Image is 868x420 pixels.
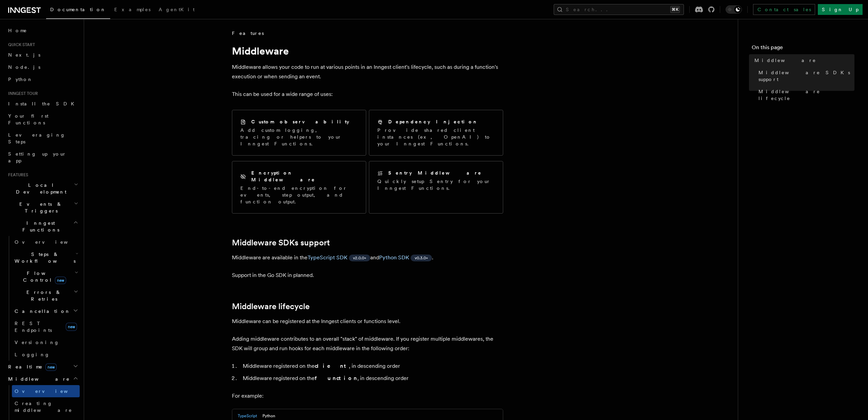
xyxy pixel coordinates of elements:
a: Middleware lifecycle [756,85,854,104]
p: Adding middleware contributes to an overall "stack" of middleware. If you register multiple middl... [232,334,503,353]
h2: Custom observability [251,118,349,125]
button: Middleware [5,373,80,385]
button: Events & Triggers [5,198,80,217]
a: Versioning [12,336,80,348]
span: Install the SDK [8,101,78,106]
h2: Dependency Injection [388,118,478,125]
span: Python [8,77,33,82]
span: Node.js [8,64,40,70]
span: Documentation [50,7,106,12]
a: Creating middleware [12,397,80,416]
p: For example: [232,391,503,401]
p: Add custom logging, tracing or helpers to your Inngest Functions. [240,127,358,147]
kbd: ⌘K [670,6,680,13]
span: Creating middleware [15,401,72,413]
a: Examples [110,2,155,18]
span: Local Development [5,182,74,195]
span: Overview [15,388,84,394]
span: Realtime [5,363,57,370]
button: Inngest Functions [5,217,80,236]
a: Python SDK [379,254,409,261]
p: Quickly setup Sentry for your Inngest Functions. [377,178,495,192]
a: Contact sales [753,4,815,15]
a: REST Endpointsnew [12,317,80,336]
p: Middleware allows your code to run at various points in an Inngest client's lifecycle, such as du... [232,62,503,81]
p: Middleware are available in the and . [232,253,503,262]
span: Middleware SDKs support [758,69,854,83]
a: Middleware lifecycle [232,302,310,311]
a: Logging [12,348,80,361]
span: Inngest Functions [5,220,73,233]
a: Middleware SDKs support [756,66,854,85]
div: Inngest Functions [5,236,80,361]
span: new [45,363,57,371]
a: Next.js [5,49,80,61]
span: Setting up your app [8,151,66,163]
p: This can be used for a wide range of uses: [232,89,503,99]
span: Versioning [15,340,59,345]
button: Steps & Workflows [12,248,80,267]
span: Your first Functions [8,113,48,125]
a: Middleware [752,54,854,66]
a: Documentation [46,2,110,19]
a: Overview [12,385,80,397]
a: TypeScript SDK [308,254,348,261]
h2: Encryption Middleware [251,169,358,183]
a: AgentKit [155,2,199,18]
p: Support in the Go SDK in planned. [232,271,503,280]
span: Overview [15,239,84,245]
a: Middleware SDKs support [232,238,330,247]
span: Next.js [8,52,40,58]
span: AgentKit [159,7,195,12]
span: Steps & Workflows [12,251,76,264]
button: Toggle dark mode [726,5,742,14]
a: Encryption MiddlewareEnd-to-end encryption for events, step output, and function output. [232,161,366,214]
button: Cancellation [12,305,80,317]
li: Middleware registered on the , in descending order [241,374,503,383]
span: Features [232,30,264,37]
a: Overview [12,236,80,248]
span: Events & Triggers [5,201,74,214]
a: Home [5,24,80,37]
button: Errors & Retries [12,286,80,305]
span: v2.0.0+ [353,255,366,261]
a: Custom observabilityAdd custom logging, tracing or helpers to your Inngest Functions. [232,110,366,156]
a: Setting up your app [5,148,80,167]
h1: Middleware [232,45,503,57]
span: REST Endpoints [15,321,52,333]
p: Middleware can be registered at the Inngest clients or functions level. [232,317,503,326]
span: Errors & Retries [12,289,74,302]
span: Middleware lifecycle [758,88,854,102]
span: Quick start [5,42,35,47]
button: Search...⌘K [554,4,684,15]
button: Realtimenew [5,361,80,373]
a: Your first Functions [5,110,80,129]
span: Leveraging Steps [8,132,65,144]
button: Flow Controlnew [12,267,80,286]
p: Provide shared client instances (ex, OpenAI) to your Inngest Functions. [377,127,495,147]
li: Middleware registered on the , in descending order [241,361,503,371]
strong: function [315,375,357,381]
a: Dependency InjectionProvide shared client instances (ex, OpenAI) to your Inngest Functions. [369,110,503,156]
span: Examples [114,7,151,12]
a: Sign Up [818,4,863,15]
a: Sentry MiddlewareQuickly setup Sentry for your Inngest Functions. [369,161,503,214]
a: Node.js [5,61,80,73]
h4: On this page [752,43,854,54]
span: new [55,277,66,284]
a: Install the SDK [5,98,80,110]
button: Local Development [5,179,80,198]
span: Middleware [754,57,816,64]
span: Middleware [5,376,70,382]
span: Cancellation [12,308,71,315]
h2: Sentry Middleware [388,169,482,176]
span: Flow Control [12,270,75,283]
span: Inngest tour [5,91,38,96]
span: Home [8,27,27,34]
strong: client [315,363,349,369]
a: Python [5,73,80,85]
span: v0.3.0+ [415,255,428,261]
span: new [66,323,77,331]
span: Logging [15,352,50,357]
a: Leveraging Steps [5,129,80,148]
